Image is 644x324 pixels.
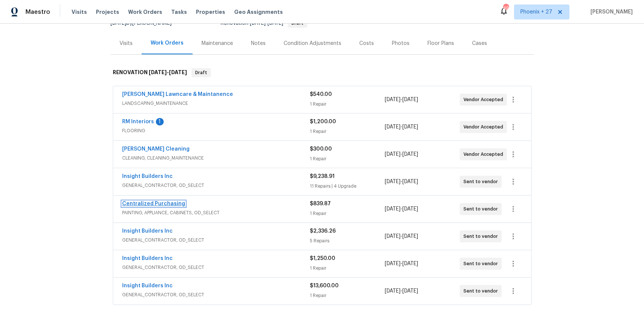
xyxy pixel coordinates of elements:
span: GENERAL_CONTRACTOR, OD_SELECT [122,264,310,271]
span: - [250,21,283,26]
span: Sent to vendor [463,205,501,213]
div: 1 Repair [310,155,385,163]
span: - [385,151,418,158]
span: Sent to vendor [463,233,501,240]
span: Vendor Accepted [463,96,506,103]
span: $13,600.00 [310,283,339,288]
h6: RENOVATION [113,68,187,77]
span: FLOORING [122,127,310,134]
span: [DATE] [385,234,400,239]
span: [DATE] [250,21,266,26]
span: $2,336.26 [310,228,336,234]
span: [DATE] [402,152,418,157]
span: GENERAL_CONTRACTOR, OD_SELECT [122,182,310,189]
span: Phoenix + 27 [520,8,552,16]
span: Visits [72,8,87,16]
div: 1 Repair [310,264,385,272]
span: [PERSON_NAME] [587,8,633,16]
span: [DATE] [111,21,126,26]
span: Tasks [171,9,187,15]
span: Renovation [221,21,307,26]
span: Sent to vendor [463,287,501,295]
div: 1 Repair [310,100,385,108]
span: $1,250.00 [310,256,335,261]
div: 1 Repair [310,292,385,299]
span: [DATE] [402,206,418,212]
span: [DATE] [385,261,400,266]
span: [DATE] [402,124,418,130]
div: 11 Repairs | 4 Upgrade [310,182,385,190]
span: Projects [96,8,119,16]
div: RENOVATION [DATE]-[DATE]Draft [111,61,534,85]
span: [DATE] [385,179,400,184]
div: Photos [392,40,409,47]
a: [PERSON_NAME] Cleaning [122,146,190,152]
a: [PERSON_NAME] Lawncare & Maintanence [122,92,233,97]
span: Geo Assignments [234,8,283,16]
span: [DATE] [402,261,418,266]
span: [DATE] [402,179,418,184]
span: [DATE] [385,206,400,212]
span: Sent to vendor [463,260,501,267]
span: Sent to vendor [463,178,501,185]
div: 1 [156,118,164,125]
div: 1 Repair [310,210,385,217]
span: [DATE] [385,124,400,130]
div: Work Orders [151,39,184,47]
div: 497 [503,4,508,12]
div: Condition Adjustments [284,40,341,47]
span: $300.00 [310,146,332,152]
span: - [385,233,418,240]
span: $9,238.91 [310,174,335,179]
a: Insight Builders Inc [122,283,173,288]
a: Insight Builders Inc [122,256,173,261]
span: - [149,70,187,75]
span: - [385,260,418,267]
span: $540.00 [310,92,332,97]
span: - [385,205,418,213]
span: [DATE] [267,21,283,26]
span: [DATE] [402,288,418,294]
span: - [385,96,418,103]
span: [DATE] [402,97,418,102]
span: Vendor Accepted [463,151,506,158]
div: Maintenance [202,40,233,47]
a: RM Interiors [122,119,154,124]
div: Costs [359,40,374,47]
span: CLEANING, CLEANING_MAINTENANCE [122,154,310,162]
a: Centralized Purchasing [122,201,185,206]
div: 5 Repairs [310,237,385,245]
span: [DATE] [149,70,167,75]
div: 1 Repair [310,128,385,135]
span: LANDSCAPING_MAINTENANCE [122,100,310,107]
span: [DATE] [402,234,418,239]
span: Vendor Accepted [463,123,506,131]
div: Cases [472,40,487,47]
span: [DATE] [385,152,400,157]
span: $1,200.00 [310,119,336,124]
a: Insight Builders Inc [122,228,173,234]
span: Properties [196,8,225,16]
div: Notes [251,40,266,47]
span: Work Orders [128,8,162,16]
a: Insight Builders Inc [122,174,173,179]
span: Draft [192,69,210,76]
span: GENERAL_CONTRACTOR, OD_SELECT [122,236,310,244]
span: GENERAL_CONTRACTOR, OD_SELECT [122,291,310,299]
span: [DATE] [385,288,400,294]
div: Floor Plans [427,40,454,47]
span: [DATE] [385,97,400,102]
span: - [385,178,418,185]
div: Visits [120,40,133,47]
span: PAINTING, APPLIANCE, CABINETS, OD_SELECT [122,209,310,216]
span: Maestro [25,8,50,16]
span: - [385,287,418,295]
span: [DATE] [169,70,187,75]
span: $839.87 [310,201,331,206]
span: - [385,123,418,131]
